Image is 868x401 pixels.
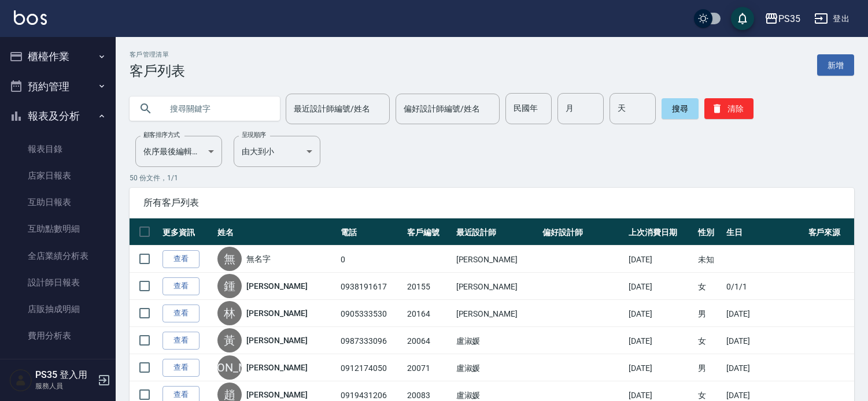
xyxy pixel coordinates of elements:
[629,390,652,399] font: [DATE]
[456,309,518,318] font: [PERSON_NAME]
[456,363,481,372] font: 盧淑媛
[407,336,430,345] font: 20064
[246,363,308,372] font: [PERSON_NAME]
[810,8,854,29] button: 登出
[173,254,189,263] font: 查看
[727,104,744,113] font: 清除
[246,307,308,319] a: [PERSON_NAME]
[246,281,308,291] font: [PERSON_NAME]
[186,361,272,374] font: [PERSON_NAME]
[407,309,430,318] font: 20164
[224,333,235,347] font: 黃
[162,277,200,295] a: 查看
[698,309,706,318] font: 男
[5,354,111,384] button: 客戶管理
[341,390,387,399] font: 0919431206
[246,254,271,263] font: 無名字
[341,336,387,345] font: 0987333096
[171,174,174,182] font: /
[167,174,171,182] font: 1
[35,369,87,380] font: PS35 登入用
[242,147,274,156] font: 由大到小
[726,390,750,399] font: [DATE]
[224,306,235,320] font: 林
[130,63,185,79] font: 客戶列表
[246,336,308,345] font: [PERSON_NAME]
[760,7,805,31] button: PS35
[35,381,94,391] p: 服務人員
[173,363,189,372] font: 查看
[174,174,178,182] font: 1
[726,336,750,345] font: [DATE]
[726,363,750,372] font: [DATE]
[5,101,111,131] button: 報表及分析
[5,269,111,296] a: 設計師日報表
[246,253,271,265] a: 無名字
[456,336,481,345] font: 盧淑媛
[162,305,200,322] a: 查看
[173,390,189,399] font: 查看
[731,7,754,30] button: 節省
[5,136,111,162] a: 報表目錄
[698,336,706,345] font: 女
[542,227,583,236] font: 偏好設計師
[162,227,195,236] font: 更多資訊
[162,250,200,268] a: 查看
[5,243,111,269] a: 全店業績分析表
[14,10,47,25] img: 標識
[698,281,706,291] font: 女
[629,309,652,318] font: [DATE]
[698,363,706,372] font: 男
[5,296,111,322] a: 店販抽成明細
[778,13,800,24] font: PS35
[5,189,111,216] a: 互助日報表
[224,279,235,293] font: 鍾
[341,254,345,263] font: 0
[173,281,189,290] font: 查看
[246,362,308,373] a: [PERSON_NAME]
[662,98,699,119] button: 搜尋
[130,174,146,182] font: 50 份
[143,132,180,139] font: 顧客排序方式
[456,390,481,399] font: 盧淑媛
[341,281,387,291] font: 0938191617
[173,336,189,344] font: 查看
[246,309,308,318] font: [PERSON_NAME]
[629,227,677,236] font: 上次消費日期
[246,335,308,346] a: [PERSON_NAME]
[143,197,199,208] font: 所有客戶列表
[162,332,200,350] a: 查看
[341,227,357,236] font: 電話
[808,227,841,236] font: 客戶來源
[9,369,32,392] img: 人
[456,227,497,236] font: 最近設計師
[726,227,743,236] font: 生日
[726,309,750,318] font: [DATE]
[5,72,111,102] button: 預約管理
[698,254,714,263] font: 未知
[5,322,111,349] a: 費用分析表
[833,14,849,23] font: 登出
[407,390,430,399] font: 20083
[341,309,387,318] font: 0905333530
[162,359,200,377] a: 查看
[698,227,714,236] font: 性別
[246,280,308,292] a: [PERSON_NAME]
[629,363,652,372] font: [DATE]
[407,227,439,236] font: 客戶編號
[407,281,430,291] font: 20155
[698,390,706,399] font: 女
[242,132,266,139] font: 呈現順序
[173,309,189,317] font: 查看
[5,216,111,242] a: 互助點數明細
[5,42,111,72] button: 櫃檯作業
[704,98,754,119] button: 清除
[629,281,652,291] font: [DATE]
[224,252,235,266] font: 無
[217,227,234,236] font: 姓名
[726,281,747,291] font: 0/1/1
[162,93,271,124] input: 搜尋關鍵字
[456,281,518,291] font: [PERSON_NAME]
[817,54,854,76] a: 新增
[828,61,844,70] font: 新增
